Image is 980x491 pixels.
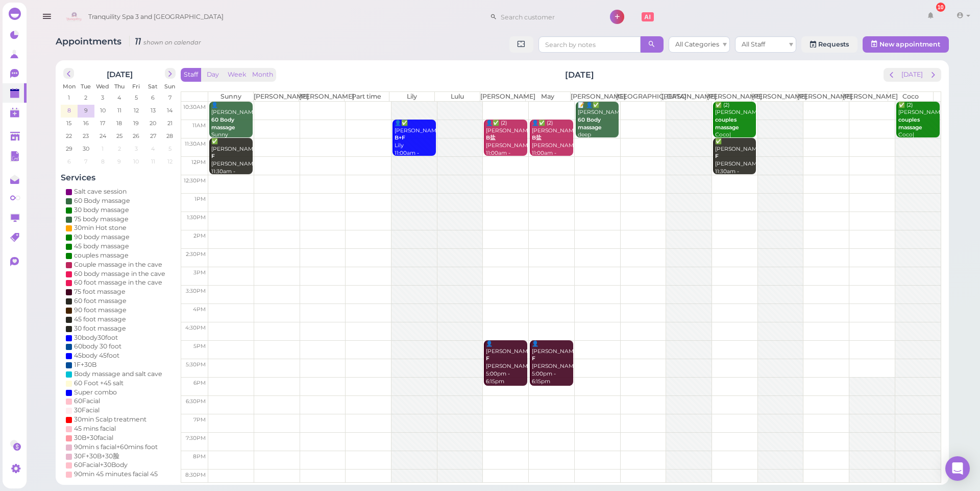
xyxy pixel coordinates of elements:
div: 👤✅ (2) [PERSON_NAME] [PERSON_NAME]|May 11:00am - 12:00pm [485,120,527,165]
span: Sun [164,83,175,90]
span: 7 [83,157,88,166]
div: Body massage and salt cave [74,369,162,379]
div: 75 body massage [74,215,129,224]
div: 30B+30facial [74,433,113,442]
span: 8 [66,106,72,115]
div: 📝 👤✅ [PERSON_NAME] deep [PERSON_NAME] 10:30am - 11:30am [577,102,619,162]
a: Requests [801,36,857,53]
span: 6:30pm [186,398,206,405]
div: 👤[PERSON_NAME] Sunny 10:30am - 11:30am [211,102,252,154]
span: 6pm [193,380,206,386]
div: 60Facial+30Body [74,460,128,470]
div: 45 body massage [74,242,129,251]
span: 5pm [193,343,206,349]
th: [PERSON_NAME] [661,92,706,101]
span: Wed [96,83,109,90]
span: 15 [65,119,72,128]
span: 6 [66,157,72,166]
div: 60 Body massage [74,196,130,205]
span: 4pm [193,306,206,313]
span: 3:30pm [186,288,206,294]
span: 25 [115,131,124,141]
span: 30 [82,144,90,153]
span: Mon [63,83,76,90]
div: 30body30foot [74,333,118,342]
span: 12pm [191,159,206,166]
b: F [211,153,215,159]
span: 5 [167,144,173,153]
div: 60 Foot +45 salt [74,379,124,388]
th: [PERSON_NAME] [480,92,525,101]
div: 60 foot massage in the cave [74,278,162,287]
span: 8:30pm [185,472,206,478]
div: 👤[PERSON_NAME] [PERSON_NAME]|May 5:00pm - 6:15pm [485,340,527,385]
span: 11:30am [185,141,206,147]
div: 30F+30B+30脸 [74,452,119,461]
span: 20 [149,119,157,128]
div: ✅ (2) [PERSON_NAME] Coco|[PERSON_NAME] 10:30am - 11:30am [898,102,940,162]
span: 11am [192,122,206,129]
span: 3 [134,144,139,153]
div: 60 foot massage [74,296,127,306]
div: 1F+30B [74,360,96,369]
div: 👤[PERSON_NAME] [PERSON_NAME]|May 5:00pm - 6:15pm [531,340,573,385]
span: 2 [117,144,122,153]
th: [PERSON_NAME] [706,92,752,101]
span: 1 [67,93,71,102]
div: 30min Scalp treatment [74,415,146,424]
span: Appointments [56,36,124,46]
th: [PERSON_NAME] [571,92,616,101]
span: 8pm [193,453,206,460]
button: prev [63,68,74,79]
th: [GEOGRAPHIC_DATA] [616,92,661,101]
span: 9 [116,157,122,166]
span: 23 [82,131,90,141]
span: 3pm [193,269,206,276]
span: 2pm [193,232,206,239]
button: Day [201,68,225,82]
div: 45 foot massage [74,315,126,324]
span: 12 [166,157,174,166]
button: prev [884,68,899,82]
span: 27 [149,131,157,141]
th: May [525,92,571,101]
th: Lily [389,92,435,101]
span: 10:30am [183,104,206,110]
span: 5:30pm [186,361,206,368]
th: [PERSON_NAME] [842,92,888,101]
span: 1:30pm [187,214,206,221]
button: [DATE] [898,68,926,82]
span: Fri [132,83,140,90]
span: 4 [150,144,156,153]
div: 75 foot massage [74,287,126,296]
div: 👤✅ (2) [PERSON_NAME] [PERSON_NAME]|May 11:00am - 12:00pm [531,120,573,165]
span: 13 [150,106,157,115]
span: All Staff [742,40,765,48]
div: 45body 45foot [74,351,119,360]
span: 1 [101,144,105,153]
span: 6 [150,93,156,102]
span: 2:30pm [186,251,206,258]
span: 7:30pm [186,435,206,441]
span: New appointment [879,40,940,48]
div: 90min 45 minutes facial 45 massage [74,470,173,488]
b: B盐 [532,134,542,141]
span: 11 [150,157,156,166]
span: Tue [81,83,91,90]
div: 30min Hot stone [74,223,127,232]
div: 30 foot massage [74,324,126,333]
b: couples massage [715,116,739,131]
span: 16 [82,119,90,128]
button: next [165,68,176,79]
div: Salt cave session [74,187,127,196]
span: 4 [116,93,122,102]
th: [PERSON_NAME] [797,92,843,101]
b: B盐 [486,134,496,141]
button: Staff [181,68,201,82]
th: Coco [888,92,933,101]
button: Week [225,68,250,82]
div: 90 foot massage [74,306,127,315]
b: 60 Body massage [578,116,602,131]
span: 5 [134,93,139,102]
div: 60Facial [74,396,100,406]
